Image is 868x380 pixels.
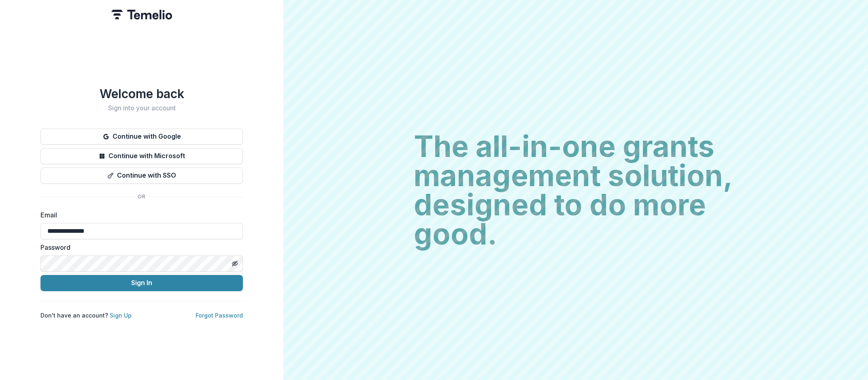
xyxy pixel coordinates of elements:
[40,86,243,101] h1: Welcome back
[196,312,243,319] a: Forgot Password
[228,257,241,270] button: Toggle password visibility
[40,167,243,184] button: Continue with SSO
[40,104,243,112] h2: Sign into your account
[40,148,243,164] button: Continue with Microsoft
[40,210,238,220] label: Email
[40,129,243,145] button: Continue with Google
[40,243,238,252] label: Password
[40,311,132,320] p: Don't have an account?
[40,275,243,291] button: Sign In
[110,312,132,319] a: Sign Up
[111,10,172,19] img: Temelio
